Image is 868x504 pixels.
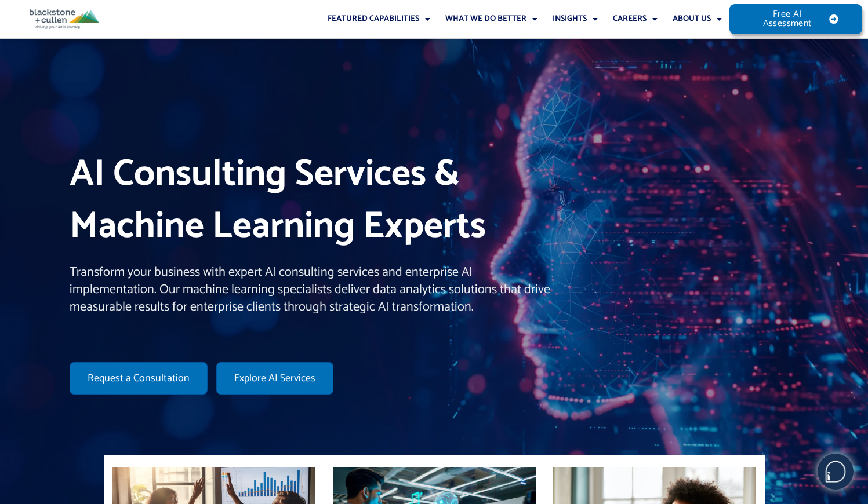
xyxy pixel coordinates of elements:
[753,10,822,28] span: Free AI Assessment
[234,373,315,384] span: Explore AI Services
[216,362,333,395] a: Explore AI Services
[88,373,190,384] span: Request a Consultation
[70,149,557,253] h1: AI Consulting Services & Machine Learning Experts
[818,454,853,489] img: users%2F5SSOSaKfQqXq3cFEnIZRYMEs4ra2%2Fmedia%2Fimages%2F-Bulle%20blanche%20sans%20fond%20%2B%20ma...
[70,264,557,316] p: Transform your business with expert AI consulting services and enterprise AI implementation. Our ...
[729,4,862,34] a: Free AI Assessment
[70,362,208,395] a: Request a Consultation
